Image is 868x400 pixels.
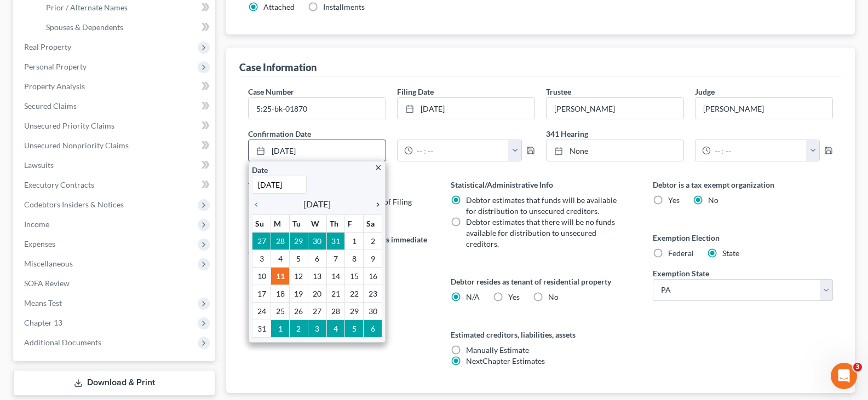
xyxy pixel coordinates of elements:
a: [DATE] [398,98,534,119]
td: 4 [271,250,290,267]
label: Judge [695,86,715,97]
th: W [308,215,326,232]
span: Prior / Alternate Names [46,3,128,12]
td: 19 [289,285,308,302]
span: Attached [263,2,295,11]
th: Tu [289,215,308,232]
td: 27 [252,232,271,250]
td: 23 [364,285,382,302]
a: Executory Contracts [15,175,215,195]
span: Codebtors Insiders & Notices [24,200,124,209]
i: chevron_left [252,200,266,209]
td: 28 [271,232,290,250]
span: Debtor estimates that there will be no funds available for distribution to unsecured creditors. [466,217,615,248]
td: 2 [364,232,382,250]
td: 5 [289,250,308,267]
a: chevron_right [368,198,382,211]
span: Unsecured Nonpriority Claims [24,141,129,150]
td: 31 [252,320,271,337]
th: F [345,215,364,232]
input: -- : -- [413,140,509,161]
td: 31 [326,232,345,250]
label: Estimated creditors, liabilities, assets [451,329,631,340]
span: Means Test [24,298,62,308]
td: 17 [252,285,271,302]
td: 16 [364,267,382,285]
td: 5 [345,320,364,337]
td: 1 [271,320,290,337]
input: -- [547,98,683,119]
label: 341 Hearing [541,128,838,140]
td: 10 [252,267,271,285]
span: Chapter 13 [24,318,62,327]
span: Federal [668,248,694,258]
span: Installments [323,2,365,11]
td: 12 [289,267,308,285]
span: N/A [466,292,480,302]
iframe: Intercom live chat [831,363,857,389]
span: No [708,195,718,205]
th: M [271,215,290,232]
th: Su [252,215,271,232]
span: Yes [668,195,680,205]
div: Case Information [239,61,317,74]
label: Exemption State [653,268,709,279]
span: 3 [853,363,862,372]
label: Debtor resides as tenant of residential property [451,276,631,287]
span: Lawsuits [24,160,54,170]
span: Miscellaneous [24,259,73,268]
span: Manually Estimate [466,345,529,355]
span: Expenses [24,239,55,248]
td: 29 [345,302,364,320]
td: 27 [308,302,326,320]
td: 24 [252,302,271,320]
td: 3 [252,250,271,267]
label: Case Number [248,86,294,97]
a: Unsecured Nonpriority Claims [15,136,215,155]
td: 2 [289,320,308,337]
span: Property Analysis [24,82,85,91]
span: Income [24,219,49,229]
label: Statistical/Administrative Info [451,179,631,190]
a: Unsecured Priority Claims [15,116,215,136]
td: 20 [308,285,326,302]
td: 9 [364,250,382,267]
label: Version of legal data applied to case [248,179,428,192]
span: Debtor estimates that funds will be available for distribution to unsecured creditors. [466,195,617,216]
td: 22 [345,285,364,302]
td: 25 [271,302,290,320]
a: None [547,140,683,161]
span: Spouses & Dependents [46,22,123,32]
span: NextChapter Estimates [466,356,545,366]
td: 6 [364,320,382,337]
td: 26 [289,302,308,320]
a: Download & Print [13,370,215,396]
span: Executory Contracts [24,180,94,189]
td: 18 [271,285,290,302]
span: No [548,292,559,302]
span: SOFA Review [24,279,70,288]
label: Date [252,164,268,176]
span: Unsecured Priority Claims [24,121,114,130]
input: Enter case number... [249,98,386,119]
span: [DATE] [303,198,331,211]
td: 30 [364,302,382,320]
span: Secured Claims [24,101,77,111]
td: 7 [326,250,345,267]
label: Does debtor have any property that needs immediate attention? [248,234,428,257]
input: -- : -- [711,140,807,161]
td: 8 [345,250,364,267]
td: 6 [308,250,326,267]
td: 3 [308,320,326,337]
td: 30 [308,232,326,250]
input: 1/1/2013 [252,176,307,194]
a: [DATE] [249,140,386,161]
td: 4 [326,320,345,337]
th: Th [326,215,345,232]
td: 15 [345,267,364,285]
i: chevron_right [368,200,382,209]
td: 13 [308,267,326,285]
span: Date of Filing [366,197,412,206]
td: 28 [326,302,345,320]
td: 21 [326,285,345,302]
